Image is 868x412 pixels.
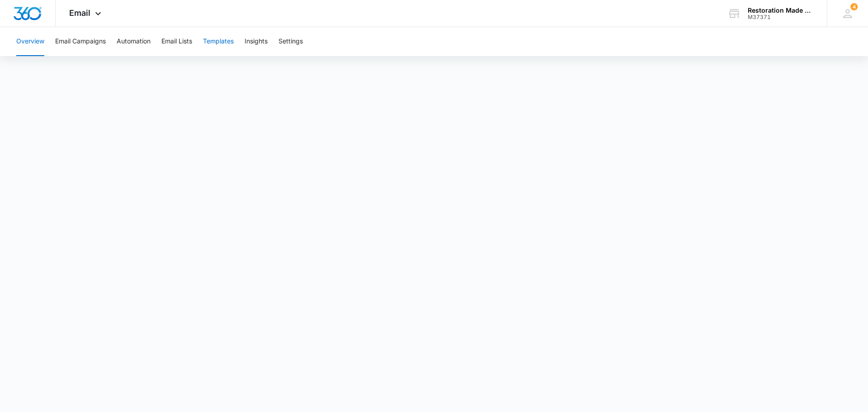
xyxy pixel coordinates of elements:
button: Email Campaigns [55,27,106,56]
div: account name [748,7,814,14]
span: 4 [850,3,858,10]
button: Insights [245,27,268,56]
button: Overview [16,27,44,56]
span: Email [69,8,90,18]
div: account id [748,14,814,20]
button: Templates [203,27,234,56]
button: Email Lists [161,27,192,56]
button: Settings [278,27,303,56]
button: Automation [117,27,151,56]
div: notifications count [850,3,858,10]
